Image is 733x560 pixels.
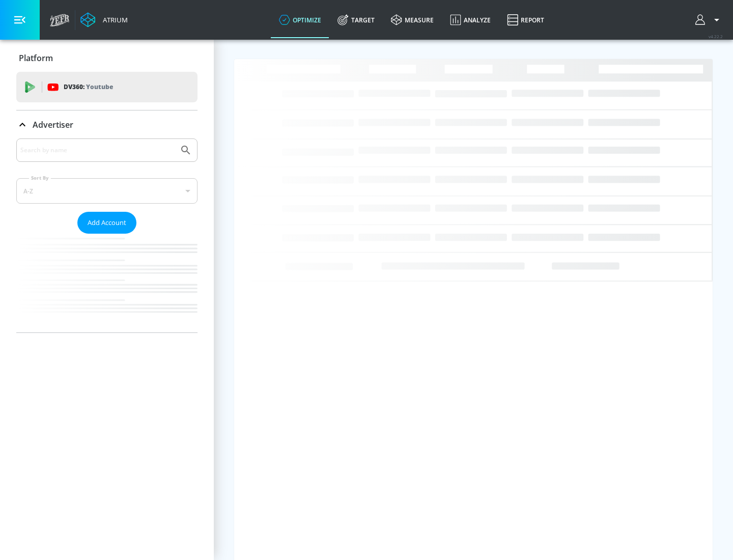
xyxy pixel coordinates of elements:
input: Search by name [20,144,175,157]
a: optimize [271,2,329,38]
div: Platform [16,44,198,72]
p: Advertiser [33,119,73,130]
a: Target [329,2,383,38]
a: Analyze [442,2,499,38]
div: DV360: Youtube [16,72,198,102]
p: Youtube [86,81,113,92]
a: Atrium [80,12,128,27]
div: Advertiser [16,138,198,332]
p: Platform [19,52,53,64]
div: Advertiser [16,110,198,139]
label: Sort By [29,175,51,181]
span: Add Account [88,217,126,229]
span: v 4.22.2 [709,34,723,39]
nav: list of Advertiser [16,234,198,332]
a: measure [383,2,442,38]
div: Atrium [99,15,128,24]
p: DV360: [64,81,113,93]
div: A-Z [16,178,198,204]
a: Report [499,2,552,38]
button: Add Account [77,212,136,234]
